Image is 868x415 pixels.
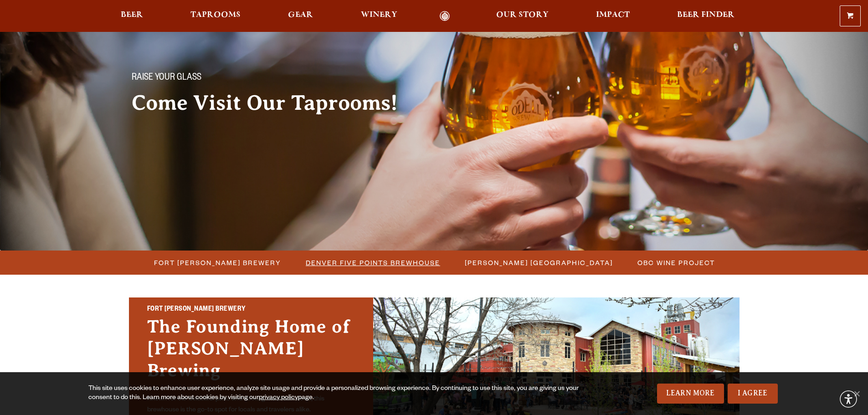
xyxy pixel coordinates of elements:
[361,11,397,19] span: Winery
[190,11,241,19] span: Taprooms
[185,11,247,21] a: Taprooms
[728,384,778,404] a: I Agree
[428,11,462,21] a: Odell Home
[657,384,724,404] a: Learn More
[132,72,201,84] span: Raise your glass
[147,316,355,390] h3: The Founding Home of [PERSON_NAME] Brewing
[282,11,319,21] a: Gear
[496,11,549,19] span: Our Story
[121,11,143,19] span: Beer
[288,11,313,19] span: Gear
[632,256,719,269] a: OBC Wine Project
[115,11,149,21] a: Beer
[88,384,582,403] div: This site uses cookies to enhance user experience, analyze site usage and provide a personalized ...
[590,11,636,21] a: Impact
[147,304,355,316] h2: Fort [PERSON_NAME] Brewery
[490,11,555,21] a: Our Story
[355,11,403,21] a: Winery
[677,11,734,19] span: Beer Finder
[154,256,281,269] span: Fort [PERSON_NAME] Brewery
[465,256,613,269] span: [PERSON_NAME] [GEOGRAPHIC_DATA]
[132,92,416,114] h2: Come Visit Our Taprooms!
[259,395,298,402] a: privacy policy
[149,256,286,269] a: Fort [PERSON_NAME] Brewery
[596,11,630,19] span: Impact
[306,256,440,269] span: Denver Five Points Brewhouse
[671,11,740,21] a: Beer Finder
[300,256,445,269] a: Denver Five Points Brewhouse
[459,256,617,269] a: [PERSON_NAME] [GEOGRAPHIC_DATA]
[637,256,715,269] span: OBC Wine Project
